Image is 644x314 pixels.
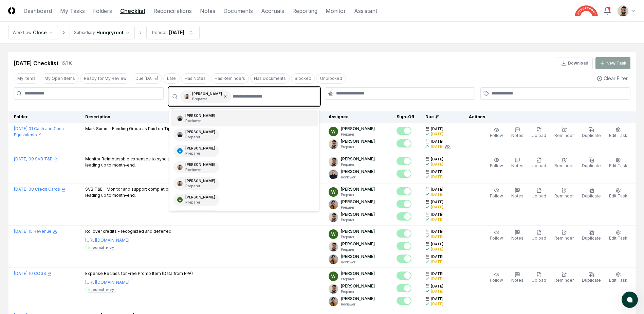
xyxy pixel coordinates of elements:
img: d09822cc-9b6d-4858-8d66-9570c114c672_214030b4-299a-48fd-ad93-fc7c7aef54c6.png [184,94,189,99]
span: Notes [511,235,523,241]
span: Notes [511,278,523,283]
div: [PERSON_NAME] [192,91,222,102]
button: Upload [530,156,548,170]
button: Mark complete [397,229,411,238]
button: Edit Task [608,126,629,140]
span: Reminder [554,163,574,168]
div: [DATE] [431,205,443,210]
button: Duplicate [581,156,602,170]
nav: breadcrumb [8,26,200,39]
span: Notes [511,133,523,138]
p: [PERSON_NAME] [341,138,375,144]
span: [DATE] [431,284,443,289]
a: [DATE]:01 Cash and Cash Equivalents [14,126,64,137]
p: [PERSON_NAME] [341,296,375,302]
span: [DATE] [431,296,443,301]
span: Edit Task [609,133,627,138]
div: Suggestions [169,109,319,211]
span: [DATE] : [14,229,29,234]
p: [PERSON_NAME] [341,199,375,205]
p: Preparer [341,234,375,240]
p: [PERSON_NAME] [341,186,375,192]
a: Checklist [120,7,145,15]
span: Notes [511,193,523,198]
button: Unblocked [316,73,346,84]
button: Upload [530,271,548,285]
span: Reminder [554,193,574,198]
button: Mark complete [397,139,411,147]
button: My Items [14,73,39,84]
a: [DATE]:16 COGS [14,271,52,276]
span: Upload [532,235,546,241]
span: Follow [490,163,503,168]
button: Mark complete [397,170,411,178]
button: Follow [489,126,504,140]
button: Notes [510,271,525,285]
button: Reminder [553,271,575,285]
th: Description [80,111,323,123]
div: Actions [463,114,630,120]
p: [PERSON_NAME] [341,211,375,217]
p: Expense Reclass for Free Promo Item (Data from FPA) [85,271,193,277]
span: Reminder [554,133,574,138]
a: Reconciliations [153,7,192,15]
p: Reviewer [341,175,375,180]
p: Reviewer [341,302,375,307]
button: Ready for My Review [80,73,130,84]
span: Follow [490,193,503,198]
a: [DATE]:15 Revenue [14,229,57,234]
button: Edit Task [608,156,629,170]
span: [DATE] [431,169,443,174]
a: Assistant [354,7,377,15]
span: [DATE] [431,126,443,132]
div: WX [445,144,450,149]
div: [DATE] [431,192,443,197]
div: [PERSON_NAME] [185,178,215,189]
button: Follow [489,228,504,243]
span: [DATE] [431,199,443,205]
a: Folders [93,7,112,15]
a: [URL][DOMAIN_NAME] [85,237,129,243]
img: ACg8ocIj8Ed1971QfF93IUVvJX6lPm3y0CRToLvfAg4p8TYQk6NAZIo=s96-c [329,297,338,306]
a: My Tasks [60,7,85,15]
div: [PERSON_NAME] [185,129,215,140]
span: [DATE] [431,229,443,234]
img: ACg8ocLvq7MjQV6RZF1_Z8o96cGG_vCwfvrLdMx8PuJaibycWA8ZaAE=s96-c [329,170,338,179]
img: Hungryroot logo [575,5,598,16]
div: [DATE] [431,217,443,222]
span: Duplicate [582,235,601,241]
span: [DATE] [431,212,443,217]
a: [URL][DOMAIN_NAME] [85,279,129,285]
p: [PERSON_NAME] [341,283,375,289]
button: Has Reminders [211,73,249,84]
img: d09822cc-9b6d-4858-8d66-9570c114c672_214030b4-299a-48fd-ad93-fc7c7aef54c6.png [329,157,338,167]
button: Notes [510,186,525,200]
button: Mark complete [397,127,411,135]
button: Duplicate [581,271,602,285]
div: [DATE] [431,144,443,149]
div: [DATE] [169,29,184,36]
div: [PERSON_NAME] [185,146,215,156]
button: Mark complete [397,187,411,195]
button: Periods[DATE] [146,26,200,39]
div: 15 / 118 [61,60,73,66]
img: d09822cc-9b6d-4858-8d66-9570c114c672_214030b4-299a-48fd-ad93-fc7c7aef54c6.png [329,139,338,149]
span: Edit Task [609,163,627,168]
p: Preparer [192,97,222,102]
button: Mark complete [397,200,411,208]
div: [DATE] Checklist [14,59,58,67]
div: Periods [152,30,168,36]
p: SVB T&E - Monitor and support completion of cc transaction tagging & approvals. Send occasional r... [85,186,318,198]
span: [DATE] : [14,271,29,276]
span: [DATE] : [14,187,29,192]
button: Mark complete [397,297,411,305]
span: Upload [532,133,546,138]
button: Notes [510,156,525,170]
span: [DATE] [431,254,443,259]
div: [DATE] [431,132,443,137]
button: Reminder [553,126,575,140]
button: Late [163,73,180,84]
button: Upload [530,186,548,200]
th: Sign-Off [391,111,420,123]
button: Duplicate [581,186,602,200]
